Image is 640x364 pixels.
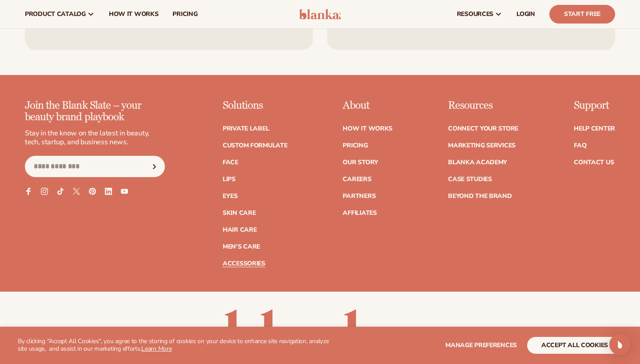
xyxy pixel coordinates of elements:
a: Custom formulate [223,142,288,149]
a: FAQ [574,142,586,149]
a: Connect your store [448,126,518,132]
span: LOGIN [516,11,535,18]
a: Affiliates [343,210,376,216]
span: Manage preferences [445,341,517,349]
a: Men's Care [223,244,260,250]
a: Skin Care [223,210,256,216]
a: Face [223,159,238,166]
a: Eyes [223,193,238,199]
a: Marketing services [448,142,516,149]
a: Our Story [343,159,378,166]
a: Accessories [223,261,265,267]
a: Lips [223,176,236,182]
span: How It Works [109,11,159,18]
img: logo [299,9,341,20]
a: Learn More [141,344,172,353]
span: product catalog [25,11,86,18]
a: Case Studies [448,176,492,182]
div: Open Intercom Messenger [609,334,631,355]
p: Stay in the know on the latest in beauty, tech, startup, and business news. [25,129,165,147]
a: Private label [223,126,269,132]
a: Partners [343,193,376,199]
a: Help Center [574,126,615,132]
a: Hair Care [223,227,256,233]
p: Join the Blank Slate – your beauty brand playbook [25,100,165,123]
a: Contact Us [574,159,614,166]
p: By clicking "Accept All Cookies", you agree to the storing of cookies on your device to enhance s... [18,338,334,353]
a: How It Works [343,126,392,132]
a: Start Free [549,5,615,24]
span: resources [457,11,493,18]
a: Pricing [343,142,368,149]
button: accept all cookies [527,337,622,354]
a: Careers [343,176,371,182]
p: Solutions [223,100,288,111]
p: About [343,100,392,111]
p: Support [574,100,615,111]
p: Resources [448,100,518,111]
button: Subscribe [145,156,164,177]
a: Beyond the brand [448,193,512,199]
span: pricing [172,11,197,18]
a: Blanka Academy [448,159,507,166]
button: Manage preferences [445,337,517,354]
